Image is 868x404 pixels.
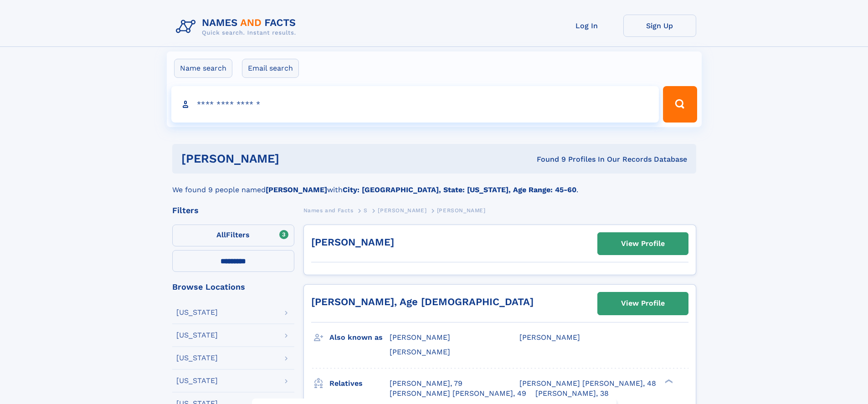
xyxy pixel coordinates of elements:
[311,236,394,248] a: [PERSON_NAME]
[663,86,697,123] button: Search Button
[408,154,687,164] div: Found 9 Profiles In Our Records Database
[176,377,218,384] div: [US_STATE]
[621,293,665,314] div: View Profile
[172,283,294,291] div: Browse Locations
[519,333,580,342] span: [PERSON_NAME]
[176,309,218,316] div: [US_STATE]
[598,233,688,255] a: View Profile
[172,174,696,195] div: We found 9 people named with .
[172,206,294,215] div: Filters
[176,332,218,339] div: [US_STATE]
[598,292,688,314] a: View Profile
[390,389,526,399] a: [PERSON_NAME] [PERSON_NAME], 49
[216,230,226,239] span: All
[172,225,294,246] label: Filters
[329,330,390,345] h3: Also known as
[378,205,426,216] a: [PERSON_NAME]
[621,233,665,254] div: View Profile
[174,59,232,78] label: Name search
[437,207,486,214] span: [PERSON_NAME]
[663,378,673,384] div: ❯
[266,185,327,194] b: [PERSON_NAME]
[550,15,623,37] a: Log In
[171,86,659,123] input: search input
[172,15,303,39] img: Logo Names and Facts
[176,354,218,362] div: [US_STATE]
[303,205,354,216] a: Names and Facts
[378,207,426,214] span: [PERSON_NAME]
[535,389,609,399] a: [PERSON_NAME], 38
[242,59,299,78] label: Email search
[519,378,656,389] a: [PERSON_NAME] [PERSON_NAME], 48
[364,207,368,214] span: S
[390,348,450,356] span: [PERSON_NAME]
[390,378,462,389] a: [PERSON_NAME], 79
[181,153,408,164] h1: [PERSON_NAME]
[623,15,696,37] a: Sign Up
[364,205,368,216] a: S
[390,333,450,342] span: [PERSON_NAME]
[343,185,576,194] b: City: [GEOGRAPHIC_DATA], State: [US_STATE], Age Range: 45-60
[311,296,534,307] a: [PERSON_NAME], Age [DEMOGRAPHIC_DATA]
[329,376,390,391] h3: Relatives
